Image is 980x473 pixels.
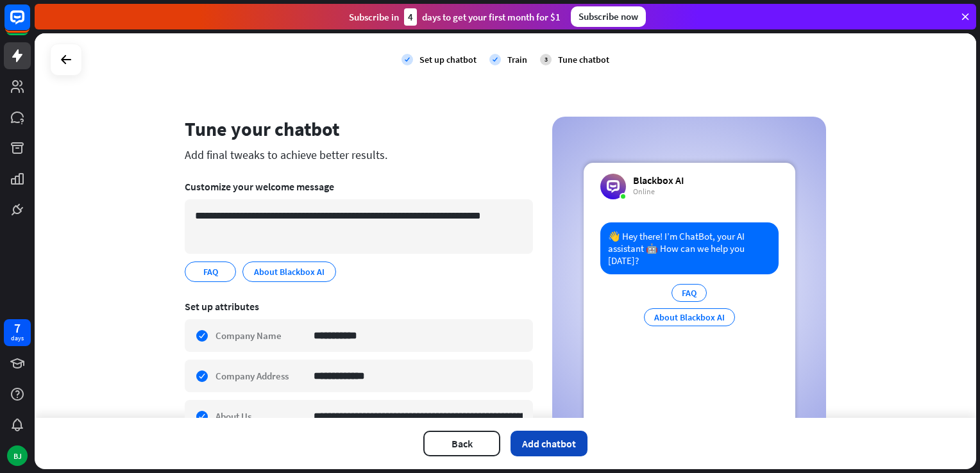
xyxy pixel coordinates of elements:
[11,334,24,343] div: days
[7,445,28,466] div: BJ
[401,54,413,65] i: check
[349,8,561,26] div: Subscribe in days to get your first month for $1
[633,187,684,197] div: Online
[202,265,219,279] span: FAQ
[558,54,609,65] div: Tune chatbot
[644,308,735,326] div: About Blackbox AI
[185,300,533,313] div: Set up attributes
[489,54,501,65] i: check
[185,117,533,141] div: Tune your chatbot
[672,284,707,302] div: FAQ
[253,265,326,279] span: About Blackbox AI
[540,54,552,65] div: 3
[600,222,779,274] div: 👋 Hey there! I’m ChatBot, your AI assistant 🤖 How can we help you [DATE]?
[511,431,587,456] button: Add chatbot
[507,54,527,65] div: Train
[185,180,533,193] div: Customize your welcome message
[10,5,49,44] button: Open LiveChat chat widget
[4,319,31,346] a: 7 days
[571,6,646,27] div: Subscribe now
[404,8,417,26] div: 4
[14,322,21,334] div: 7
[633,174,684,187] div: Blackbox AI
[185,147,533,162] div: Add final tweaks to achieve better results.
[423,431,500,456] button: Back
[419,54,477,65] div: Set up chatbot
